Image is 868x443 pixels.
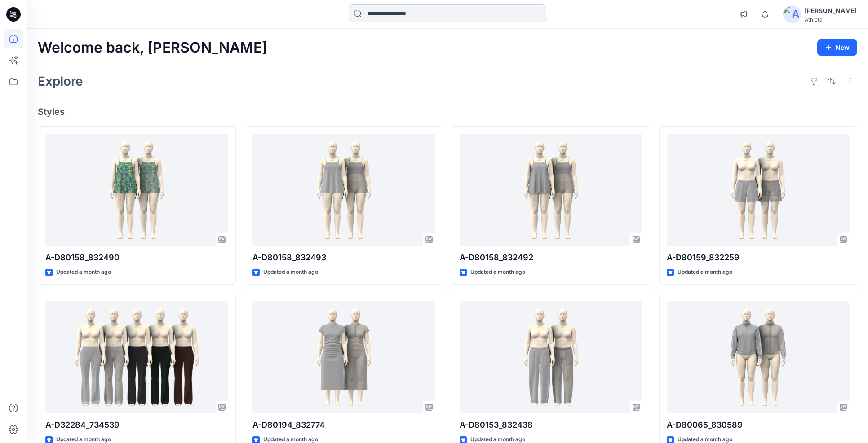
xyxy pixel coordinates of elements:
a: A-D80194_832774 [252,301,435,414]
p: Updated a month ago [678,268,732,277]
p: A-D80065_830589 [667,419,850,431]
p: Updated a month ago [470,268,525,277]
p: A-D80158_832493 [252,251,435,264]
a: A-D80158_832490 [45,134,228,246]
a: A-D80158_832493 [252,134,435,246]
h2: Welcome back, [PERSON_NAME] [38,39,267,56]
p: Updated a month ago [263,268,318,277]
a: A-D80065_830589 [667,301,850,414]
div: Athleta [805,16,857,23]
a: A-D80158_832492 [460,134,642,246]
p: Updated a month ago [56,268,111,277]
p: A-D80159_832259 [667,251,850,264]
p: A-D32284_734539 [45,419,228,431]
button: New [817,39,857,56]
img: avatar [783,5,801,23]
div: [PERSON_NAME] [805,5,857,16]
a: A-D80153_832438 [460,301,642,414]
p: A-D80153_832438 [460,419,642,431]
h4: Styles [38,106,857,117]
h2: Explore [38,74,83,88]
p: A-D80158_832492 [460,251,642,264]
p: A-D80158_832490 [45,251,228,264]
a: A-D32284_734539 [45,301,228,414]
p: A-D80194_832774 [252,419,435,431]
a: A-D80159_832259 [667,134,850,246]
